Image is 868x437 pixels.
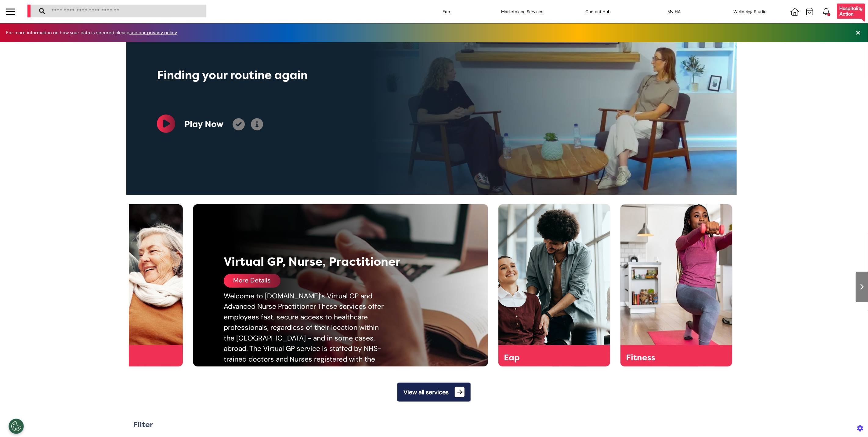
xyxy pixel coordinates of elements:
[492,3,553,20] div: Marketplace Services
[184,118,223,131] div: Play Now
[644,3,705,20] div: My HA
[626,354,704,362] div: Fitness
[157,67,493,84] div: Finding your routine again
[133,421,153,429] h2: Filter
[416,3,477,20] div: Eap
[504,354,582,362] div: Eap
[129,30,177,36] a: see our privacy policy
[397,383,471,402] button: View all services
[224,291,389,407] div: Welcome to [DOMAIN_NAME]’s Virtual GP and Advanced Nurse Practitioner These services offer employ...
[6,31,183,35] div: For more information on how your data is secured please
[9,419,24,434] button: Open Preferences
[224,253,430,271] div: Virtual GP, Nurse, Practitioner
[720,3,781,20] div: Wellbeing Studio
[224,274,280,288] div: More Details
[568,3,629,20] div: Content Hub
